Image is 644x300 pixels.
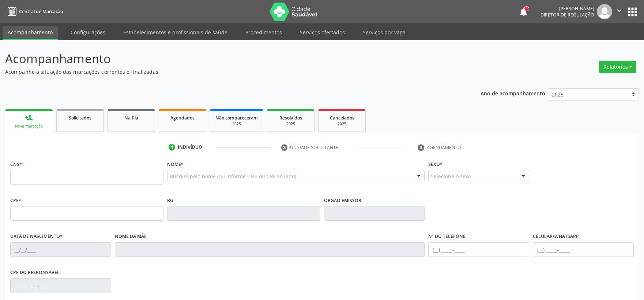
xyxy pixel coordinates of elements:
span: Na fila [124,115,138,121]
div: 2025 [272,121,309,127]
label: Órgão emissor [324,195,361,206]
label: CPF [10,195,21,206]
button: Relatórios [599,61,636,73]
img: img [597,4,612,19]
label: CPF do responsável [10,267,60,278]
a: Serviços por vaga [358,26,411,39]
a: Estabelecimentos e profissionais de saúde [118,26,233,39]
button: notifications [519,7,529,17]
div: 2025 [215,121,258,127]
div: 2025 [324,121,360,127]
input: ___.___.___-__ [10,278,111,293]
a: Procedimentos [240,26,287,39]
p: Acompanhamento [5,50,449,68]
span: Resolvidos [279,115,302,121]
span: Diretor de regulação [541,12,594,18]
label: Sexo [428,159,442,170]
label: Nome da mãe [115,231,147,242]
div: Nova marcação [10,124,48,129]
button: apps [626,5,639,18]
a: Acompanhamento [3,26,58,40]
div: Indivíduo [178,144,202,151]
span: Cancelados [330,115,354,121]
input: __/__/____ [10,242,111,257]
span: Busque pelo nome (ou informe CNS ou CPF ao lado) [170,172,296,180]
button:  [612,4,626,19]
div: person_add [25,114,33,122]
label: Data de nascimento [10,231,63,242]
a: Central de Marcação [5,5,63,18]
label: RG [167,195,173,206]
label: Nº do Telefone [428,231,466,242]
p: Acompanhe a situação das marcações correntes e finalizadas [5,68,449,76]
div: [PERSON_NAME] [541,5,594,12]
label: Nome [167,159,184,170]
div: 1 [169,144,175,151]
span: Central de Marcação [19,8,63,15]
span: Agendados [170,115,195,121]
input: (__) _____-_____ [428,242,529,257]
label: Celular/WhatsApp [533,231,579,242]
label: CNS [10,159,22,170]
span: Selecione o sexo [431,172,471,180]
a: Serviços ofertados [295,26,350,39]
i:  [615,7,623,15]
span: Não compareceram [215,115,258,121]
a: Configurações [65,26,110,39]
p: Ano de acompanhamento [481,88,545,98]
input: (__) _____-_____ [533,242,634,257]
span: Solicitados [69,115,91,121]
